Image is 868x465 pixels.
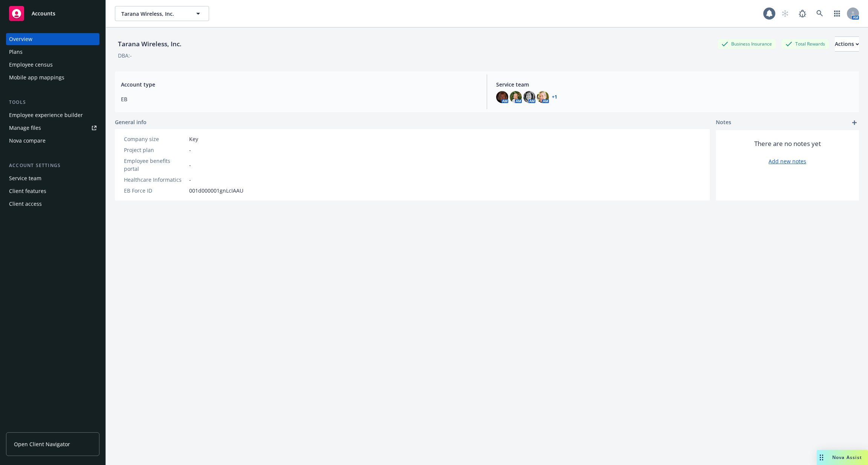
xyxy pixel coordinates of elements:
[115,118,147,126] span: General info
[817,450,868,465] button: Nova Assist
[189,146,191,154] span: -
[121,81,478,88] span: Account type
[14,440,70,448] span: Open Client Navigator
[6,71,99,84] a: Mobile app mappings
[795,6,810,21] a: Report a Bug
[189,161,191,169] span: -
[6,172,99,184] a: Service team
[778,6,793,21] a: Start snowing
[118,52,132,59] div: DBA: -
[6,33,99,45] a: Overview
[716,118,731,127] span: Notes
[523,91,535,103] img: photo
[9,109,83,121] div: Employee experience builder
[189,135,198,143] span: Key
[124,176,186,184] div: Healthcare Informatics
[817,450,826,465] div: Drag to move
[552,95,557,99] a: +1
[6,122,99,134] a: Manage files
[510,91,522,103] img: photo
[718,39,776,49] div: Business Insurance
[9,33,32,45] div: Overview
[9,122,41,134] div: Manage files
[850,118,859,127] a: add
[121,10,186,18] span: Tarana Wireless, Inc.
[9,172,41,184] div: Service team
[6,135,99,147] a: Nova compare
[189,187,243,195] span: 001d000001gnLcIAAU
[6,99,99,106] div: Tools
[121,95,478,103] span: EB
[6,59,99,71] a: Employee census
[124,135,186,143] div: Company size
[6,162,99,169] div: Account settings
[754,139,821,148] span: There are no notes yet
[496,81,853,88] span: Service team
[6,3,99,24] a: Accounts
[835,37,859,51] div: Actions
[9,198,42,210] div: Client access
[812,6,827,21] a: Search
[9,71,64,84] div: Mobile app mappings
[537,91,549,103] img: photo
[115,6,209,21] button: Tarana Wireless, Inc.
[9,185,46,197] div: Client features
[9,135,46,147] div: Nova compare
[115,39,185,49] div: Tarana Wireless, Inc.
[9,59,53,71] div: Employee census
[124,157,186,173] div: Employee benefits portal
[835,36,859,52] button: Actions
[782,39,829,49] div: Total Rewards
[832,454,862,460] span: Nova Assist
[9,46,23,58] div: Plans
[6,198,99,210] a: Client access
[496,91,508,103] img: photo
[189,176,191,184] span: -
[769,157,806,165] a: Add new notes
[124,187,186,195] div: EB Force ID
[124,146,186,154] div: Project plan
[6,46,99,58] a: Plans
[6,185,99,197] a: Client features
[32,11,55,17] span: Accounts
[6,109,99,121] a: Employee experience builder
[830,6,845,21] a: Switch app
